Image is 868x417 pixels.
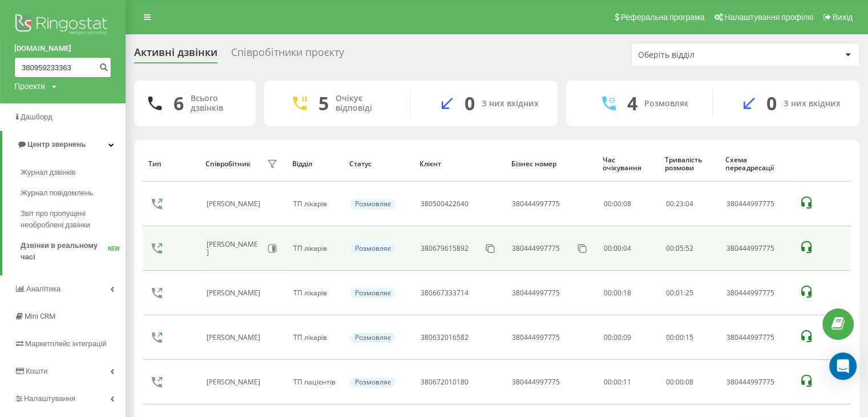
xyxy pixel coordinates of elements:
[676,199,684,209] span: 23
[2,131,126,158] a: Центр звернень
[666,288,674,298] span: 00
[512,334,560,342] div: 380444997775
[833,13,853,22] span: Вихід
[207,334,263,342] div: [PERSON_NAME]
[293,200,338,208] div: ТП лікарів
[21,187,93,199] span: Журнал повідомлень
[604,289,653,297] div: 00:00:18
[25,339,107,348] span: Маркетплейс інтеграцій
[173,93,184,114] div: 6
[421,244,469,252] div: 380679615892
[25,312,55,320] span: Mini CRM
[421,289,469,297] div: 380667333714
[511,160,592,168] div: Бізнес номер
[676,332,684,342] span: 00
[666,377,674,387] span: 00
[512,244,560,252] div: 380444997775
[21,208,120,231] span: Звіт про пропущені необроблені дзвінки
[666,199,674,209] span: 00
[724,13,813,22] span: Налаштування профілю
[421,200,469,208] div: 380500422640
[685,288,693,298] span: 25
[685,377,693,387] span: 08
[350,199,395,209] div: Розмовляє
[627,93,637,114] div: 4
[350,377,395,387] div: Розмовляє
[604,378,653,386] div: 00:00:11
[21,235,126,267] a: Дзвінки в реальному часіNEW
[676,243,684,253] span: 05
[318,93,329,114] div: 5
[134,46,217,64] div: Активні дзвінки
[685,243,693,253] span: 52
[350,332,395,343] div: Розмовляє
[666,378,693,386] div: : :
[21,113,53,121] span: Дашборд
[26,367,47,375] span: Кошти
[726,378,787,386] div: 380444997775
[676,288,684,298] span: 01
[603,156,654,173] div: Час очікування
[676,377,684,387] span: 00
[148,160,195,168] div: Тип
[666,332,674,342] span: 00
[512,289,560,297] div: 380444997775
[207,378,263,386] div: [PERSON_NAME]
[350,288,395,298] div: Розмовляє
[21,167,75,178] span: Журнал дзвінків
[512,378,560,386] div: 380444997775
[685,199,693,209] span: 04
[207,200,263,208] div: [PERSON_NAME]
[604,244,653,252] div: 00:00:04
[726,334,787,342] div: 380444997775
[829,352,857,380] div: Open Intercom Messenger
[14,81,45,92] div: Проекти
[293,289,338,297] div: ТП лікарів
[293,378,338,386] div: ТП пацієнтів
[14,57,111,78] input: Пошук за номером
[336,94,393,113] div: Очікує відповіді
[21,203,126,235] a: Звіт про пропущені необроблені дзвінки
[784,99,841,109] div: З них вхідних
[666,289,693,297] div: : :
[666,334,693,342] div: : :
[191,94,242,113] div: Всього дзвінків
[726,244,787,252] div: 380444997775
[14,11,111,40] img: Ringostat logo
[293,334,338,342] div: ТП лікарів
[21,240,108,263] span: Дзвінки в реальному часі
[512,200,560,208] div: 380444997775
[27,140,86,149] span: Центр звернень
[482,99,539,109] div: З них вхідних
[766,93,777,114] div: 0
[421,378,469,386] div: 380672010180
[207,289,263,297] div: [PERSON_NAME]
[292,160,338,168] div: Відділ
[231,46,344,64] div: Співробітники проєкту
[726,289,787,297] div: 380444997775
[665,156,714,173] div: Тривалість розмови
[638,50,774,60] div: Оберіть відділ
[207,240,261,257] div: [PERSON_NAME]
[26,284,60,293] span: Аналiтика
[14,43,111,54] a: [DOMAIN_NAME]
[644,99,688,109] div: Розмовляє
[666,243,674,253] span: 00
[621,13,705,22] span: Реферальна програма
[726,200,787,208] div: 380444997775
[293,244,338,252] div: ТП лікарів
[685,332,693,342] span: 15
[419,160,500,168] div: Клієнт
[350,243,395,254] div: Розмовляє
[604,200,653,208] div: 00:00:08
[725,156,788,173] div: Схема переадресації
[24,394,75,403] span: Налаштування
[421,334,469,342] div: 380632016582
[21,162,126,183] a: Журнал дзвінків
[666,200,693,208] div: : :
[205,160,251,168] div: Співробітник
[21,183,126,203] a: Журнал повідомлень
[604,334,653,342] div: 00:00:09
[465,93,475,114] div: 0
[349,160,409,168] div: Статус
